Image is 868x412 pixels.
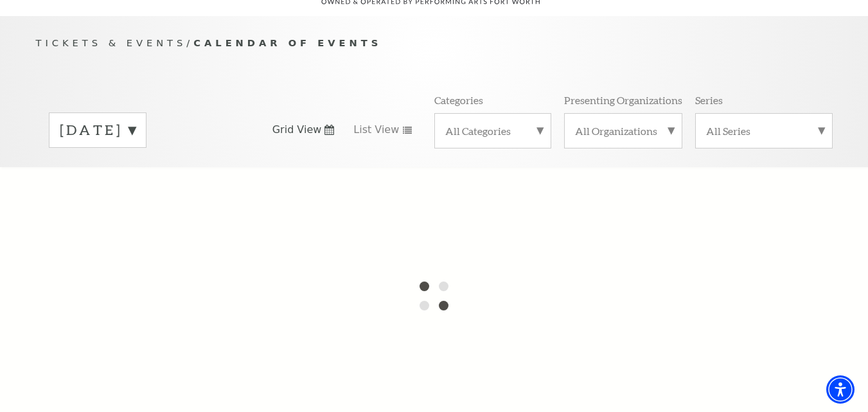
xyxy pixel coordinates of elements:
[193,37,382,48] span: Calendar of Events
[36,37,187,48] span: Tickets & Events
[695,93,723,107] p: Series
[353,123,399,137] span: List View
[36,35,833,51] p: /
[272,123,322,137] span: Grid View
[575,124,671,138] label: All Organizations
[706,124,822,138] label: All Series
[434,93,483,107] p: Categories
[564,93,682,107] p: Presenting Organizations
[826,375,855,404] div: Accessibility Menu
[60,120,136,140] label: [DATE]
[445,124,540,138] label: All Categories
